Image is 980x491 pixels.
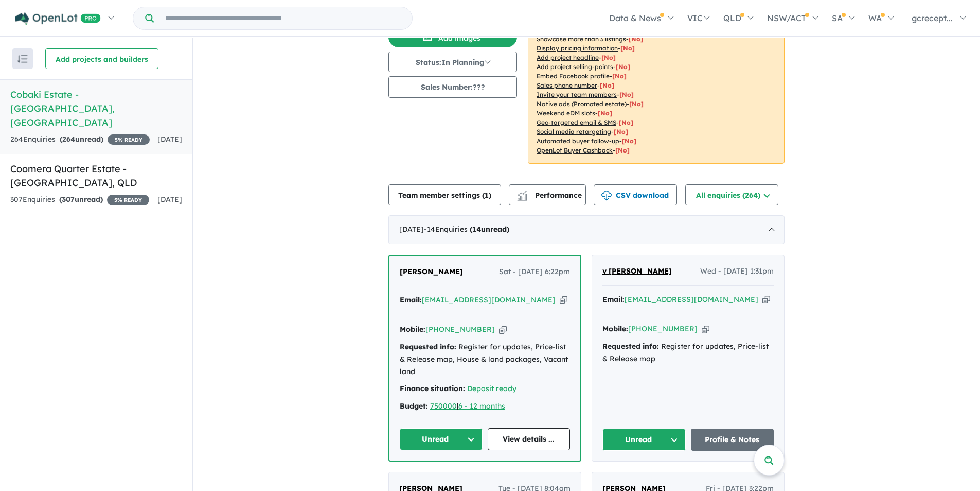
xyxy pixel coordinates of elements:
[400,428,483,450] button: Unread
[602,342,659,351] strong: Requested info:
[537,35,626,43] u: Showcase more than 3 listings
[537,81,597,89] u: Sales phone number
[425,325,495,334] a: [PHONE_NUMBER]
[602,429,686,451] button: Unread
[629,100,644,108] span: [No]
[388,76,517,98] button: Sales Number:???
[612,72,627,80] span: [ No ]
[472,225,481,234] span: 14
[400,325,425,334] strong: Mobile:
[400,295,422,304] strong: Email:
[537,128,611,136] u: Social media retargeting
[601,191,612,201] img: download icon
[702,324,709,334] button: Copy
[499,324,507,335] button: Copy
[15,12,101,25] img: Openlot PRO Logo White
[602,266,672,276] span: v [PERSON_NAME]
[62,195,75,204] span: 307
[157,134,182,144] span: [DATE]
[537,63,613,71] u: Add project selling-points
[485,191,489,200] span: 1
[602,324,628,333] strong: Mobile:
[560,295,567,306] button: Copy
[59,195,103,204] strong: ( unread)
[10,88,182,129] h5: Cobaki Estate - [GEOGRAPHIC_DATA] , [GEOGRAPHIC_DATA]
[537,44,618,52] u: Display pricing information
[10,162,182,190] h5: Coomera Quarter Estate - [GEOGRAPHIC_DATA] , QLD
[156,7,410,29] input: Try estate name, suburb, builder or developer
[400,267,463,276] span: [PERSON_NAME]
[467,384,516,393] a: Deposit ready
[537,146,613,154] u: OpenLot Buyer Cashback
[422,295,556,304] a: [EMAIL_ADDRESS][DOMAIN_NAME]
[517,194,527,200] img: bar-chart.svg
[518,191,527,196] img: line-chart.svg
[10,133,150,146] div: 264 Enquir ies
[388,215,785,244] div: [DATE]
[598,109,612,117] span: [No]
[616,63,630,71] span: [ No ]
[619,118,633,126] span: [No]
[400,266,463,278] a: [PERSON_NAME]
[619,91,634,98] span: [ No ]
[424,225,509,234] span: - 14 Enquir ies
[625,295,758,304] a: [EMAIL_ADDRESS][DOMAIN_NAME]
[107,195,149,205] span: 5 % READY
[537,137,619,145] u: Automated buyer follow-up
[108,134,150,145] span: 5 % READY
[602,265,672,278] a: v [PERSON_NAME]
[458,401,505,411] a: 6 - 12 months
[10,194,149,206] div: 307 Enquir ies
[620,44,635,52] span: [ No ]
[762,294,770,305] button: Copy
[388,184,501,205] button: Team member settings (1)
[622,137,636,145] span: [No]
[60,134,103,144] strong: ( unread)
[602,341,774,365] div: Register for updates, Price-list & Release map
[602,295,625,304] strong: Email:
[629,35,643,43] span: [ No ]
[400,342,456,351] strong: Requested info:
[157,195,182,204] span: [DATE]
[601,54,616,61] span: [ No ]
[430,401,457,411] a: 750000
[45,48,158,69] button: Add projects and builders
[628,324,698,333] a: [PHONE_NUMBER]
[388,52,517,72] button: Status:In Planning
[600,81,614,89] span: [ No ]
[509,184,586,205] button: Performance
[691,429,774,451] a: Profile & Notes
[400,401,428,411] strong: Budget:
[594,184,677,205] button: CSV download
[700,265,774,278] span: Wed - [DATE] 1:31pm
[537,100,627,108] u: Native ads (Promoted estate)
[537,72,610,80] u: Embed Facebook profile
[615,146,630,154] span: [No]
[17,55,28,63] img: sort.svg
[685,184,778,205] button: All enquiries (264)
[62,134,75,144] span: 264
[537,109,595,117] u: Weekend eDM slots
[614,128,628,136] span: [No]
[537,118,616,126] u: Geo-targeted email & SMS
[400,400,570,413] div: |
[470,225,509,234] strong: ( unread)
[488,428,571,450] a: View details ...
[912,13,953,23] span: gcrecept...
[537,91,617,98] u: Invite your team members
[537,54,599,61] u: Add project headline
[519,191,582,200] span: Performance
[400,384,465,393] strong: Finance situation:
[400,341,570,378] div: Register for updates, Price-list & Release map, House & land packages, Vacant land
[499,266,570,278] span: Sat - [DATE] 6:22pm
